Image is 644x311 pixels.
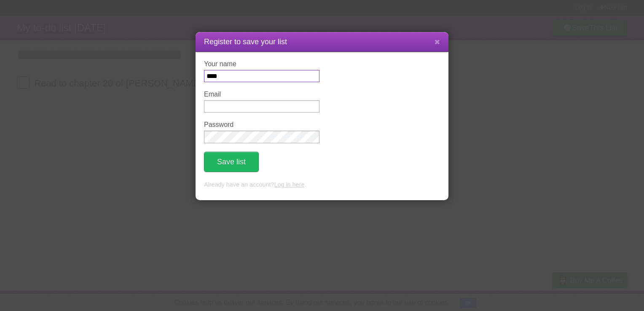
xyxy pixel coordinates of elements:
label: Email [204,91,319,98]
h1: Register to save your list [204,36,440,48]
p: Already have an account? . [204,180,440,190]
label: Password [204,121,319,129]
label: Your name [204,60,319,68]
button: Save list [204,152,259,172]
a: Log in here [274,181,304,188]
